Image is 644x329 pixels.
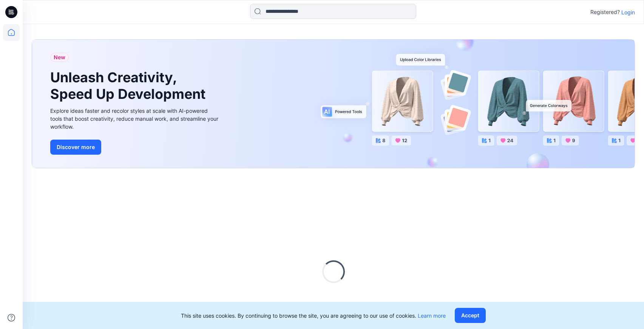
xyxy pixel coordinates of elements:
[621,8,635,16] p: Login
[54,53,65,62] span: New
[50,140,101,155] button: Discover more
[418,312,446,319] a: Learn more
[181,312,446,320] p: This site uses cookies. By continuing to browse the site, you are agreeing to our use of cookies.
[50,69,209,102] h1: Unleash Creativity, Speed Up Development
[455,308,486,323] button: Accept
[590,8,620,17] p: Registered?
[50,107,220,131] div: Explore ideas faster and recolor styles at scale with AI-powered tools that boost creativity, red...
[50,140,220,155] a: Discover more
